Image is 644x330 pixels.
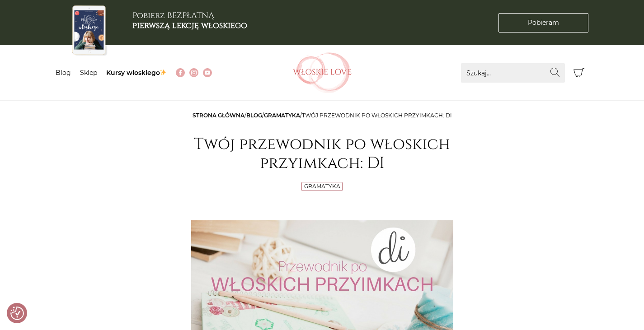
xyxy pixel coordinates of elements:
button: Preferencje co do zgód [10,307,24,320]
a: Kursy włoskiego [106,69,167,77]
img: Włoskielove [293,52,352,93]
a: Pobieram [498,13,588,33]
a: Strona główna [193,112,244,119]
a: Blog [246,112,262,119]
button: Koszyk [569,63,589,83]
h3: Pobierz BEZPŁATNĄ [132,11,247,30]
span: / / / [193,112,452,119]
a: Gramatyka [264,112,300,119]
a: Gramatyka [304,183,340,190]
img: ✨ [160,69,166,75]
input: Szukaj... [461,63,565,83]
a: Sklep [80,69,97,77]
img: Revisit consent button [10,307,24,320]
h1: Twój przewodnik po włoskich przyimkach: DI [191,135,453,173]
span: Pobieram [528,18,559,28]
b: pierwszą lekcję włoskiego [132,20,247,31]
a: Blog [56,69,71,77]
span: Twój przewodnik po włoskich przyimkach: DI [302,112,452,119]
